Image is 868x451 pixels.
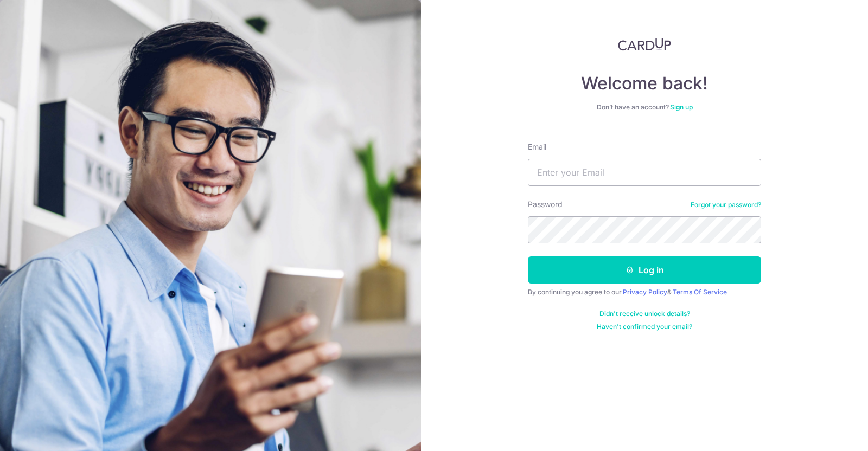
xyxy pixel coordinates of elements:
a: Privacy Policy [623,288,667,296]
h4: Welcome back! [528,73,761,94]
label: Password [528,199,563,210]
label: Email [528,141,546,152]
a: Haven't confirmed your email? [597,323,692,331]
a: Forgot your password? [691,201,761,209]
a: Terms Of Service [673,288,727,296]
img: CardUp Logo [618,38,671,51]
div: Don’t have an account? [528,103,761,112]
input: Enter your Email [528,159,761,186]
div: By continuing you agree to our & [528,288,761,297]
button: Log in [528,256,761,284]
a: Didn't receive unlock details? [599,310,690,318]
a: Sign up [670,103,693,111]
